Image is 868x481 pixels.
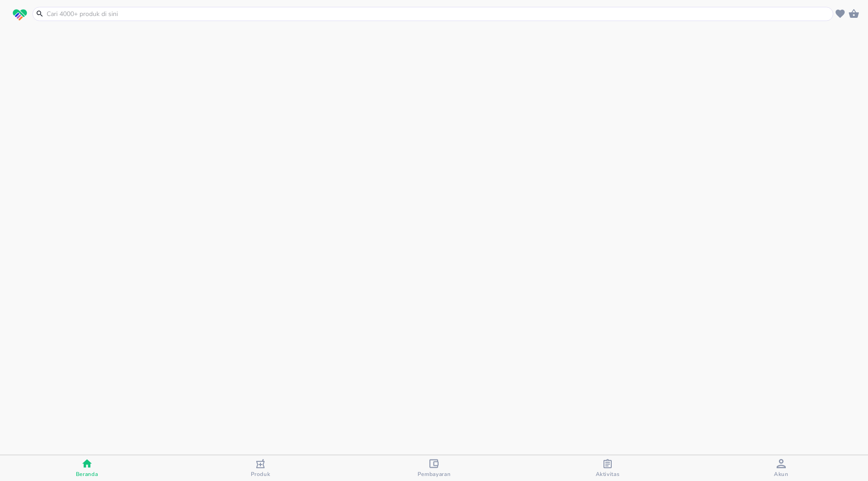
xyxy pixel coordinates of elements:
button: Pembayaran [347,455,521,481]
img: logo_swiperx_s.bd005f3b.svg [13,9,27,21]
span: Pembayaran [418,470,451,478]
span: Produk [251,470,270,478]
input: Cari 4000+ produk di sini [46,9,831,19]
button: Akun [694,455,868,481]
button: Aktivitas [521,455,694,481]
span: Beranda [76,470,98,478]
button: Produk [174,455,347,481]
span: Akun [774,470,789,478]
span: Aktivitas [596,470,620,478]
